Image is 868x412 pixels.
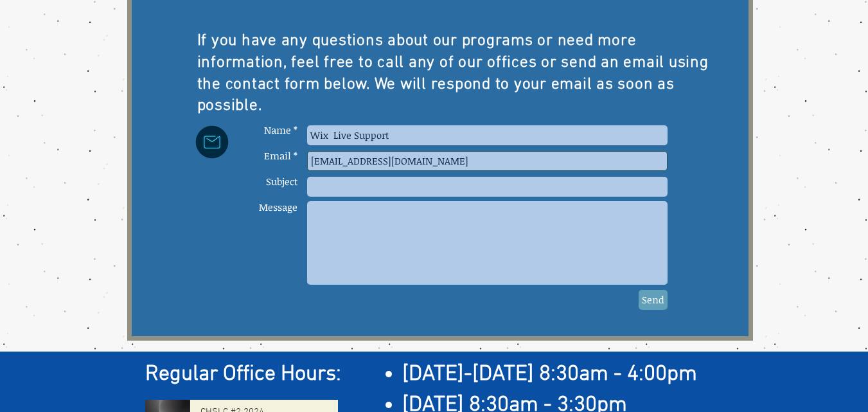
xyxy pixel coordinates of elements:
h2: ​ [145,359,733,390]
span: [DATE]-[DATE] 8:30am - 4:00pm [402,361,697,388]
span: Regular Office Hours: [145,361,341,388]
button: Send [639,290,668,310]
span: If you have any questions about our programs or need more information, feel free to call any of o... [197,31,709,116]
span: Message [259,201,297,213]
span: Email * [264,149,297,162]
span: Name * [264,123,297,136]
span: Subject [266,175,297,188]
span: Send [642,293,664,307]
